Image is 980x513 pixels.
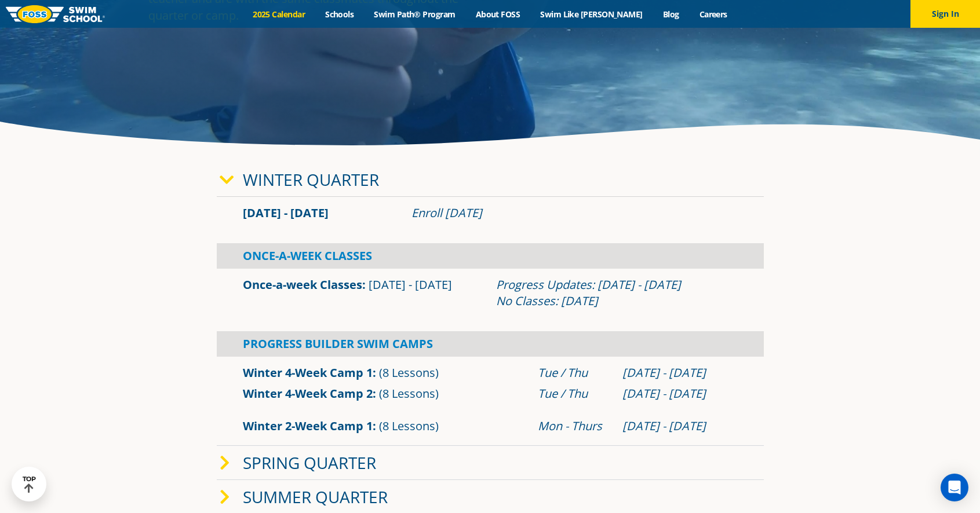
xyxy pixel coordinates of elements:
[243,486,388,508] a: Summer Quarter
[243,277,362,292] a: Once-a-week Classes
[411,205,738,221] div: Enroll [DATE]
[653,9,689,20] a: Blog
[689,9,737,20] a: Careers
[243,205,329,221] span: [DATE] - [DATE]
[622,386,738,402] div: [DATE] - [DATE]
[538,386,611,402] div: Tue / Thu
[243,452,376,474] a: Spring Quarter
[364,9,465,20] a: Swim Path® Program
[243,168,379,190] a: Winter Quarter
[941,474,968,501] div: Open Intercom Messenger
[243,365,373,380] a: Winter 4-Week Camp 1
[217,243,764,269] div: Once-A-Week Classes
[243,9,315,20] a: 2025 Calendar
[379,365,439,380] span: (8 Lessons)
[496,277,738,309] div: Progress Updates: [DATE] - [DATE] No Classes: [DATE]
[243,386,373,401] a: Winter 4-Week Camp 2
[379,418,439,434] span: (8 Lessons)
[315,9,364,20] a: Schools
[23,475,36,493] div: TOP
[379,386,439,401] span: (8 Lessons)
[465,9,530,20] a: About FOSS
[369,277,452,292] span: [DATE] - [DATE]
[6,5,105,23] img: FOSS Swim School Logo
[538,418,611,434] div: Mon - Thurs
[243,418,373,434] a: Winter 2-Week Camp 1
[622,365,738,381] div: [DATE] - [DATE]
[217,331,764,357] div: Progress Builder Swim Camps
[622,418,738,434] div: [DATE] - [DATE]
[538,365,611,381] div: Tue / Thu
[530,9,653,20] a: Swim Like [PERSON_NAME]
